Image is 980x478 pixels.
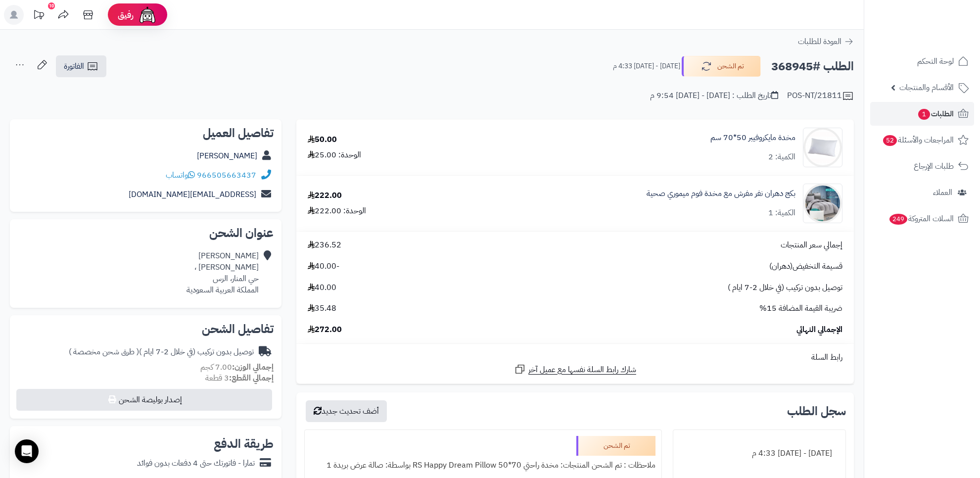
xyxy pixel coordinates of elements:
[787,90,854,102] div: POS-NT/21811
[514,363,636,376] a: شارك رابط السلة نفسها مع عميل آخر
[528,364,636,376] span: شارك رابط السلة نفسها مع عميل آخر
[18,227,274,239] h2: عنوان الشحن
[18,127,274,139] h2: تفاصيل العميل
[768,207,795,219] div: الكمية: 1
[308,190,342,201] div: 222.00
[888,212,954,226] span: السلات المتروكة
[69,346,254,358] div: توصيل بدون تركيب (في خلال 2-7 ايام )
[214,438,274,450] h2: طريقة الدفع
[933,186,952,199] span: العملاء
[771,56,854,77] h2: الطلب #368945
[882,133,954,147] span: المراجعات والأسئلة
[647,188,795,199] a: بكج دهران نفر مفرش مع مخدة فوم ميموري صحية
[870,49,974,73] a: لوحة التحكم
[650,90,778,101] div: تاريخ الطلب : [DATE] - [DATE] 9:54 م
[576,436,655,456] div: تم الشحن
[917,54,954,68] span: لوحة التحكم
[781,239,842,251] span: إجمالي سعر المنتجات
[728,282,842,293] span: توصيل بدون تركيب (في خلال 2-7 ايام )
[187,250,259,295] div: [PERSON_NAME] [PERSON_NAME] ، حي المنار، الرس المملكة العربية السعودية
[803,184,842,223] img: 1751444904-110201010887-90x90.jpg
[883,135,897,146] span: 52
[870,181,974,204] a: العملاء
[308,239,341,251] span: 236.52
[768,151,795,163] div: الكمية: 2
[899,81,954,95] span: الأقسام والمنتجات
[710,132,795,143] a: مخدة مايكروفيبر 50*70 سم
[679,444,840,463] div: [DATE] - [DATE] 4:33 م
[205,372,274,384] small: 3 قطعة
[137,458,255,469] div: تمارا - فاتورتك حتى 4 دفعات بدون فوائد
[769,261,842,272] span: قسيمة التخفيض(دهران)
[48,2,55,9] div: 10
[870,154,974,178] a: طلبات الإرجاع
[129,189,256,200] a: [EMAIL_ADDRESS][DOMAIN_NAME]
[787,405,846,417] h3: سجل الطلب
[308,303,336,314] span: 35.48
[889,214,907,225] span: 249
[118,9,134,21] span: رفيق
[308,205,366,217] div: الوحدة: 222.00
[306,400,387,422] button: أضف تحديث جديد
[138,5,157,25] img: ai-face.png
[18,323,274,335] h2: تفاصيل الشحن
[870,207,974,231] a: السلات المتروكة249
[796,324,842,335] span: الإجمالي النهائي
[197,150,257,162] a: [PERSON_NAME]
[913,28,971,48] img: logo-2.png
[914,159,954,173] span: طلبات الإرجاع
[311,456,655,475] div: ملاحظات : تم الشحن المنتجات: مخدة راحتي RS Happy Dream Pillow 50*70 بواسطة: صالة عرض بريدة 1
[15,439,39,463] div: Open Intercom Messenger
[870,102,974,126] a: الطلبات1
[803,128,842,167] img: 1703426873-pillow-90x90.png
[308,282,336,293] span: 40.00
[798,36,841,48] span: العودة للطلبات
[308,261,339,272] span: -40.00
[16,389,272,411] button: إصدار بوليصة الشحن
[64,60,84,72] span: الفاتورة
[682,56,761,77] button: تم الشحن
[69,346,139,358] span: ( طرق شحن مخصصة )
[56,55,106,77] a: الفاتورة
[613,61,680,71] small: [DATE] - [DATE] 4:33 م
[870,128,974,152] a: المراجعات والأسئلة52
[798,36,854,48] a: العودة للطلبات
[759,303,842,314] span: ضريبة القيمة المضافة 15%
[918,109,930,120] span: 1
[26,5,51,27] a: تحديثات المنصة
[232,361,274,373] strong: إجمالي الوزن:
[308,134,337,145] div: 50.00
[200,361,274,373] small: 7.00 كجم
[166,169,195,181] a: واتساب
[197,169,256,181] a: 966505663437
[308,149,361,161] div: الوحدة: 25.00
[308,324,342,335] span: 272.00
[300,352,850,363] div: رابط السلة
[917,107,954,121] span: الطلبات
[229,372,274,384] strong: إجمالي القطع:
